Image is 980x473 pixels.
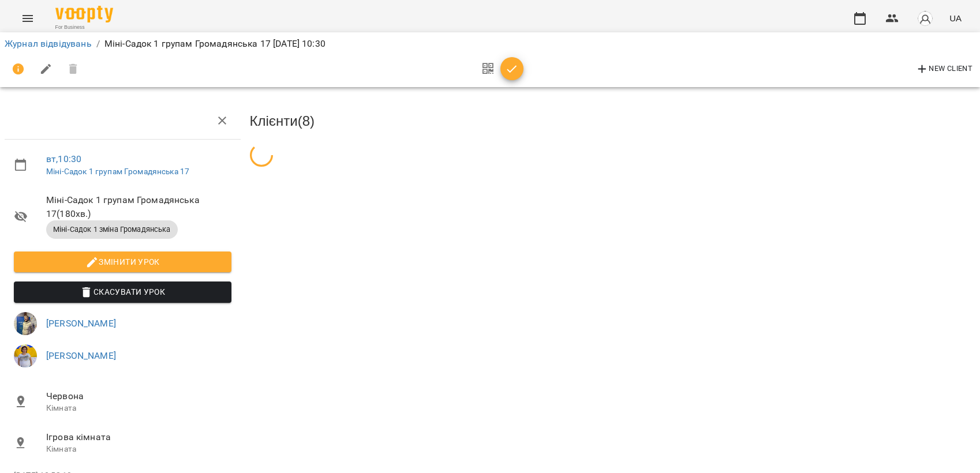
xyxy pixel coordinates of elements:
[46,350,116,361] a: [PERSON_NAME]
[46,430,231,444] span: Ігрова кімната
[55,6,113,22] img: Voopty Logo
[14,251,231,272] button: Змінити урок
[96,37,100,51] li: /
[23,255,222,269] span: Змінити урок
[949,12,962,24] span: UA
[5,38,92,49] a: Журнал відвідувань
[23,285,222,299] span: Скасувати Урок
[46,167,189,176] a: Міні-Садок 1 групам Громадянська 17
[46,403,231,414] p: Кімната
[46,318,116,329] a: [PERSON_NAME]
[46,193,231,220] span: Міні-Садок 1 групам Громадянська 17 ( 180 хв. )
[14,344,37,367] img: 61427d73a8797fc46e03834be2b99227.jpg
[915,62,972,76] span: New Client
[5,37,975,51] nav: breadcrumb
[14,312,37,335] img: 269e8361f8b385b661069a01276f9891.jpg
[46,224,178,235] span: Міні-Садок 1 зміна Громадянська
[55,24,113,31] span: For Business
[945,7,966,29] button: UA
[46,153,81,164] a: вт , 10:30
[46,389,231,403] span: Червона
[917,10,933,27] img: avatar_s.png
[104,37,326,51] p: Міні-Садок 1 групам Громадянська 17 [DATE] 10:30
[14,281,231,302] button: Скасувати Урок
[46,444,231,455] p: Кімната
[250,114,976,129] h3: Клієнти ( 8 )
[14,5,42,32] button: Menu
[912,60,975,78] button: New Client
